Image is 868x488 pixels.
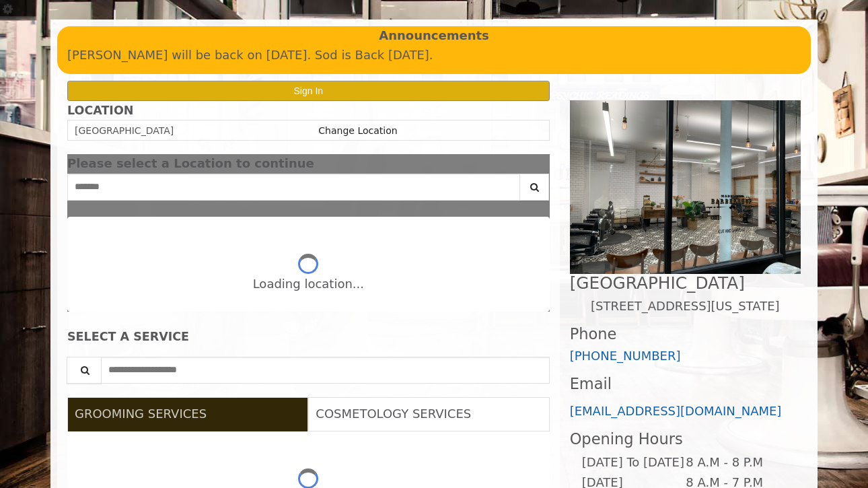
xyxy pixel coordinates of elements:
[570,376,801,392] h3: Email
[570,297,801,316] p: [STREET_ADDRESS][US_STATE]
[318,125,397,136] a: Change Location
[570,326,801,343] h3: Phone
[75,407,207,421] span: GROOMING SERVICES
[253,275,364,294] div: Loading location...
[67,330,550,343] div: SELECT A SERVICE
[570,274,801,292] h2: [GEOGRAPHIC_DATA]
[530,160,550,168] button: close dialog
[67,174,550,207] div: Center Select
[570,349,681,363] a: [PHONE_NUMBER]
[581,452,685,473] td: [DATE] To [DATE]
[570,431,801,448] h3: Opening Hours
[316,407,471,421] span: COSMETOLOGY SERVICES
[527,182,542,192] i: Search button
[379,26,489,46] b: Announcements
[685,452,789,473] td: 8 A.M - 8 P.M
[75,125,174,136] span: [GEOGRAPHIC_DATA]
[67,156,314,170] span: Please select a Location to continue
[570,404,782,418] a: [EMAIL_ADDRESS][DOMAIN_NAME]
[67,104,133,117] b: LOCATION
[67,81,550,100] button: Sign In
[67,174,520,201] input: Search Center
[67,357,102,384] button: Service Search
[67,46,801,65] p: [PERSON_NAME] will be back on [DATE]. Sod is Back [DATE].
